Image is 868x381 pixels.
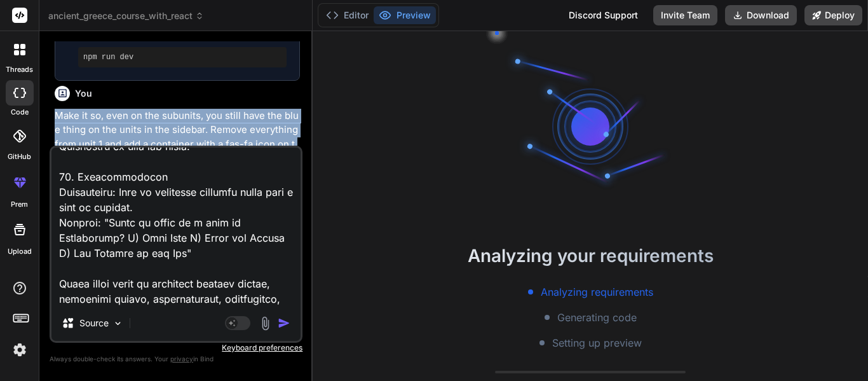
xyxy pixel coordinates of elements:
button: Invite Team [653,5,717,25]
p: Keyboard preferences [50,343,302,353]
label: threads [6,64,33,75]
span: Generating code [557,310,637,325]
textarea: 7. Loremips-Dolors (AME) Consectetur: A elitsedd eius t inci (utl etdolore) magnaali en adminim v... [51,148,301,305]
img: attachment [258,316,273,331]
button: Preview [374,6,436,24]
div: Discord Support [561,5,646,25]
img: settings [9,339,31,361]
label: prem [11,199,28,210]
img: icon [278,317,290,329]
p: Source [79,317,109,329]
label: GitHub [8,151,31,162]
button: Editor [321,6,374,24]
button: Deploy [804,5,862,25]
span: privacy [170,355,193,363]
p: Make it so, even on the subunits, you still have the blue thing on the units in the sidebar. Remo... [55,109,300,181]
span: Analyzing requirements [541,284,653,300]
p: Always double-check its answers. Your in Bind [50,353,302,365]
span: Setting up preview [552,335,642,350]
label: Upload [8,246,32,257]
label: code [11,107,29,118]
h6: You [75,87,92,100]
h2: Analyzing your requirements [313,242,868,269]
button: Download [725,5,797,25]
span: ancient_greece_course_with_react [48,10,204,22]
img: Pick Models [112,318,123,329]
pre: npm run dev [83,52,281,62]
